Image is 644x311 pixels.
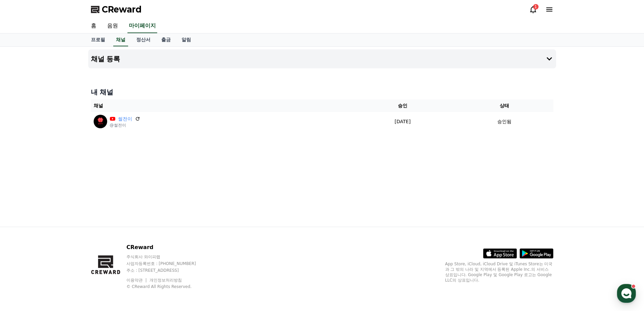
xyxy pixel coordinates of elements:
p: [DATE] [352,118,453,125]
p: CReward [126,243,209,251]
span: CReward [102,4,142,15]
p: 주소 : [STREET_ADDRESS] [126,268,209,273]
p: @썰전이 [110,123,140,128]
a: 썰전이 [118,115,132,123]
a: 정산서 [131,34,156,46]
th: 승인 [350,99,456,112]
a: 이용약관 [126,278,148,283]
a: CReward [91,4,142,15]
a: 채널 [113,34,128,46]
h4: 채널 등록 [91,55,120,63]
p: 주식회사 와이피랩 [126,254,209,260]
h4: 내 채널 [91,87,553,97]
img: 썰전이 [94,115,107,128]
p: 승인됨 [497,118,511,125]
p: © CReward All Rights Reserved. [126,284,209,289]
a: 출금 [156,34,176,46]
th: 상태 [456,99,553,112]
p: 사업자등록번호 : [PHONE_NUMBER] [126,261,209,266]
a: 음원 [102,19,123,33]
a: 1 [529,5,537,14]
button: 채널 등록 [88,49,556,68]
div: 1 [533,4,539,9]
th: 채널 [91,99,350,112]
a: 홈 [86,19,102,33]
p: App Store, iCloud, iCloud Drive 및 iTunes Store는 미국과 그 밖의 나라 및 지역에서 등록된 Apple Inc.의 서비스 상표입니다. Goo... [445,261,553,283]
a: 개인정보처리방침 [149,278,182,283]
a: 알림 [176,34,196,46]
a: 마이페이지 [127,19,157,33]
a: 프로필 [86,34,111,46]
